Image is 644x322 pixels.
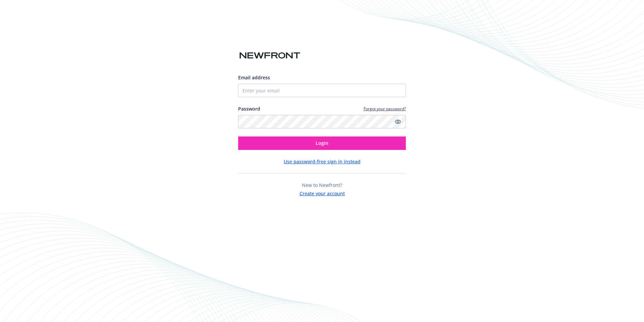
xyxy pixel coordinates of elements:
[238,115,406,128] input: Enter your password
[238,84,406,97] input: Enter your email
[238,74,270,81] span: Email address
[238,50,302,62] img: Newfront logo
[394,118,402,126] a: Show password
[364,106,406,112] a: Forgot your password?
[316,140,328,146] span: Login
[284,158,361,165] button: Use password-free sign in instead
[238,105,260,112] label: Password
[300,189,345,197] button: Create your account
[302,182,342,188] span: New to Newfront?
[238,136,406,150] button: Login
